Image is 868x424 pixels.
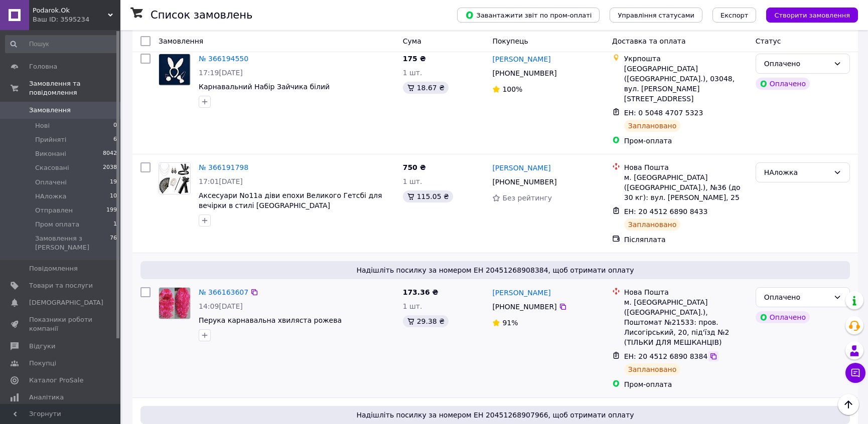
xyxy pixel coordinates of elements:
[624,54,748,64] div: Укрпошта
[110,178,117,187] span: 19
[33,15,120,24] div: Ваш ID: 3595234
[199,288,248,296] a: № 366163607
[490,175,558,189] div: [PHONE_NUMBER]
[159,54,190,85] img: Фото товару
[113,135,117,144] span: 6
[766,8,858,23] button: Створити замовлення
[457,8,600,23] button: Завантажити звіт по пром-оплаті
[159,54,191,86] a: Фото товару
[199,316,342,324] span: Перука карнавальна хвиляста рожева
[624,120,681,132] div: Заплановано
[403,69,422,77] span: 1 шт.
[144,265,846,275] span: Надішліть посилку за номером ЕН 20451268908384, щоб отримати оплату
[845,363,865,383] button: Чат з покупцем
[720,12,749,19] span: Експорт
[624,287,748,297] div: Нова Пошта
[29,359,56,368] span: Покупці
[465,11,592,20] span: Завантажити звіт по пром-оплаті
[35,178,67,187] span: Оплачені
[764,58,829,69] div: Оплачено
[624,363,681,375] div: Заплановано
[492,37,528,45] span: Покупець
[29,79,120,97] span: Замовлення та повідомлення
[103,163,117,172] span: 2038
[624,379,748,389] div: Пром-оплата
[199,69,243,77] span: 17:19[DATE]
[113,121,117,130] span: 0
[492,54,550,64] a: [PERSON_NAME]
[610,8,702,23] button: Управління статусами
[144,410,846,420] span: Надішліть посилку за номером ЕН 20451268907966, щоб отримати оплату
[624,64,748,104] div: [GEOGRAPHIC_DATA] ([GEOGRAPHIC_DATA].), 03048, вул. [PERSON_NAME][STREET_ADDRESS]
[106,206,117,215] span: 199
[199,302,243,310] span: 14:09[DATE]
[159,162,191,194] a: Фото товару
[624,352,708,360] span: ЕН: 20 4512 6890 8384
[29,298,103,307] span: [DEMOGRAPHIC_DATA]
[35,206,73,215] span: Отправлен
[113,220,117,229] span: 1
[29,315,93,333] span: Показники роботи компанії
[5,35,118,53] input: Пошук
[502,85,522,93] span: 100%
[403,55,426,63] span: 175 ₴
[502,319,518,327] span: 91%
[29,393,64,402] span: Аналітика
[624,297,748,347] div: м. [GEOGRAPHIC_DATA] ([GEOGRAPHIC_DATA].), Поштомат №21533: пров. Лисогірський, 20, під'їзд №2 (Т...
[756,11,858,19] a: Створити замовлення
[403,177,422,185] span: 1 шт.
[624,219,681,231] div: Заплановано
[29,281,93,290] span: Товари та послуги
[35,163,69,172] span: Скасовані
[29,106,71,115] span: Замовлення
[764,292,829,303] div: Оплачено
[35,149,66,158] span: Виконані
[35,121,50,130] span: Нові
[403,163,426,171] span: 750 ₴
[35,192,66,201] span: НАложка
[624,207,708,216] span: ЕН: 20 4512 6890 8433
[159,163,190,193] img: Фото товару
[756,78,810,90] div: Оплачено
[159,288,190,319] img: Фото товару
[712,8,757,23] button: Експорт
[35,234,110,252] span: Замовлення з [PERSON_NAME]
[838,394,859,415] button: Наверх
[199,83,330,91] span: Карнавальний Набір Зайчика білий
[110,192,117,201] span: 10
[35,135,66,144] span: Прийняті
[403,82,449,94] div: 18.67 ₴
[502,194,552,202] span: Без рейтингу
[624,235,748,245] div: Післяплата
[774,12,850,19] span: Створити замовлення
[403,302,422,310] span: 1 шт.
[199,191,382,209] span: Аксесуари No11а діви епохи Великого Гетсбі для вечірки в стилі [GEOGRAPHIC_DATA]
[624,162,748,172] div: Нова Пошта
[35,220,79,229] span: Пром оплата
[199,163,248,171] a: № 366191798
[764,167,829,178] div: НАложка
[403,288,439,296] span: 173.36 ₴
[110,234,117,252] span: 76
[612,37,686,45] span: Доставка та оплата
[151,9,252,21] h1: Список замовлень
[29,264,78,273] span: Повідомлення
[492,288,550,298] a: [PERSON_NAME]
[29,342,55,351] span: Відгуки
[103,149,117,158] span: 8042
[490,300,558,314] div: [PHONE_NUMBER]
[492,163,550,173] a: [PERSON_NAME]
[756,311,810,323] div: Оплачено
[624,109,703,117] span: ЕН: 0 5048 4707 5323
[199,177,243,185] span: 17:01[DATE]
[624,136,748,146] div: Пром-оплата
[29,62,57,71] span: Головна
[159,37,203,45] span: Замовлення
[403,190,453,202] div: 115.05 ₴
[756,37,781,45] span: Статус
[624,172,748,202] div: м. [GEOGRAPHIC_DATA] ([GEOGRAPHIC_DATA].), №36 (до 30 кг): вул. [PERSON_NAME], 25
[618,12,694,19] span: Управління статусами
[403,37,421,45] span: Cума
[159,287,191,319] a: Фото товару
[490,66,558,80] div: [PHONE_NUMBER]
